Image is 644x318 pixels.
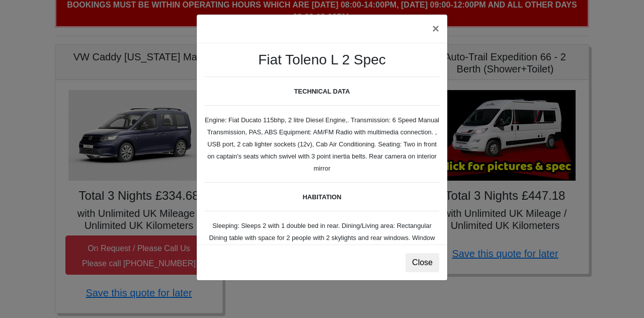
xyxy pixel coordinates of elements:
[302,193,341,201] b: HABITATION
[424,15,447,43] button: ×
[205,51,439,68] h3: Fiat Toleno L 2 Spec
[294,88,350,95] b: TECHNICAL DATA
[406,253,439,272] button: Close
